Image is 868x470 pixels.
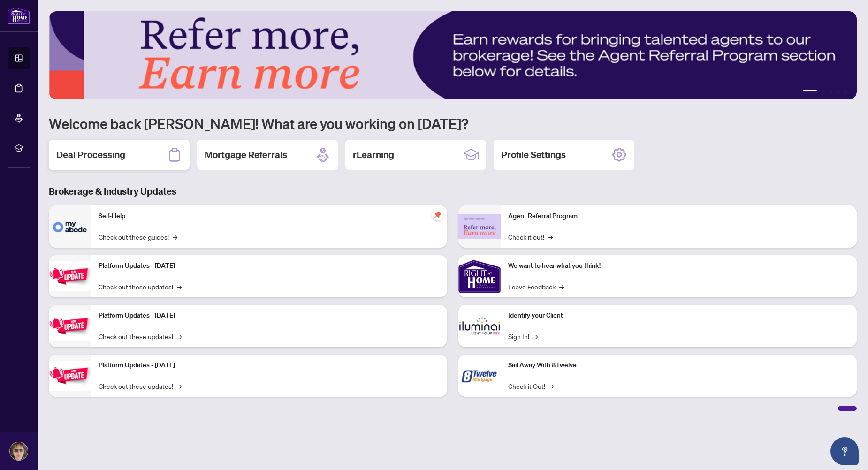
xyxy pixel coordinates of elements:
[49,311,91,341] img: Platform Updates - July 8, 2025
[99,311,440,321] p: Platform Updates - [DATE]
[508,261,849,271] p: We want to hear what you think!
[49,261,91,291] img: Platform Updates - July 21, 2025
[99,211,440,221] p: Self-Help
[49,11,857,99] img: Slide 0
[508,211,849,221] p: Agent Referral Program
[99,381,182,391] a: Check out these updates!→
[508,331,538,341] a: Sign In!→
[549,381,554,391] span: →
[177,331,182,341] span: →
[99,261,440,271] p: Platform Updates - [DATE]
[844,90,847,94] button: 5
[830,437,859,465] button: Open asap
[49,114,857,132] h1: Welcome back [PERSON_NAME]! What are you working on [DATE]?
[508,360,849,371] p: Sail Away With 8Twelve
[802,90,817,94] button: 1
[508,232,553,242] a: Check it out!→
[508,281,564,292] a: Leave Feedback→
[56,148,125,161] h2: Deal Processing
[99,360,440,371] p: Platform Updates - [DATE]
[8,7,30,24] img: logo
[99,331,182,341] a: Check out these updates!→
[353,148,394,161] h2: rLearning
[548,232,553,242] span: →
[432,209,443,220] span: pushpin
[99,281,182,292] a: Check out these updates!→
[49,185,857,198] h3: Brokerage & Industry Updates
[458,355,501,397] img: Sail Away With 8Twelve
[205,148,287,161] h2: Mortgage Referrals
[49,205,91,248] img: Self-Help
[458,214,501,240] img: Agent Referral Program
[177,281,182,292] span: →
[533,331,538,341] span: →
[49,361,91,390] img: Platform Updates - June 23, 2025
[508,311,849,321] p: Identify your Client
[458,255,501,297] img: We want to hear what you think!
[173,232,177,242] span: →
[508,381,554,391] a: Check it Out!→
[10,442,28,460] img: Profile Icon
[836,90,840,94] button: 4
[458,305,501,347] img: Identify your Client
[821,90,825,94] button: 2
[177,381,182,391] span: →
[501,148,566,161] h2: Profile Settings
[559,281,564,292] span: →
[829,90,832,94] button: 3
[99,232,177,242] a: Check out these guides!→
